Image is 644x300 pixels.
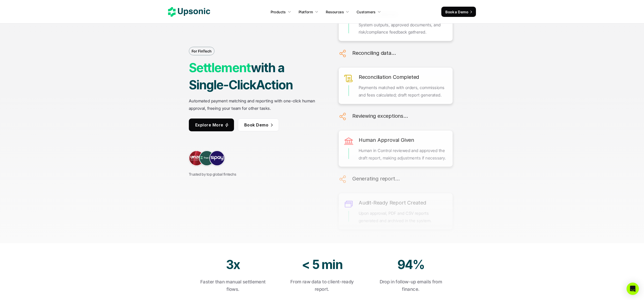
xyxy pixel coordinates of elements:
p: Customers [357,9,376,15]
strong: Settlement [189,60,251,75]
strong: 3x [226,257,240,272]
p: Book a Demo [445,9,468,15]
p: System outputs, approved documents, and risk/compliance feedback gathered. [359,21,447,36]
h6: Generating report… [352,174,399,183]
p: From raw data to client-ready report. [283,278,362,293]
p: Explore More [195,121,223,129]
strong: 94% [397,257,424,272]
p: Drop in follow-up emails from finance. [372,278,450,293]
strong: with a Single-Click [189,60,287,92]
a: Explore More [189,119,234,131]
p: Platform [299,9,313,15]
div: Open Intercom Messenger [627,283,639,295]
h6: Audit-Ready Report Created [359,198,426,207]
p: For FinTech [192,48,212,54]
h6: Human Approval Given [359,136,414,144]
strong: Automated payment matching and reporting with one-click human approval, freeing your team for oth... [189,98,316,111]
h6: Reconciling data… [352,49,396,57]
p: Products [271,9,286,15]
a: Products [268,7,294,16]
p: Upon approval, PDF and CSV reports generated and archived in the system. [359,210,447,224]
p: Book Demo [244,121,268,129]
p: Human in Control reviewed and approved the draft report, making adjustments if necessary. [359,147,447,162]
h6: Reconciliation Completed [359,73,419,81]
h6: Notifying client… [352,237,393,246]
a: Book a Demo [441,7,476,17]
p: Payments matched with orders, commissions and fees calculated; draft report generated. [359,84,447,99]
h6: Reviewing exceptions… [352,112,408,120]
p: Faster than manual settlement flows. [194,278,272,293]
a: Book Demo [238,119,279,131]
p: Trusted by top global fintechs [189,171,236,177]
strong: Action [256,77,293,92]
p: Resources [326,9,344,15]
strong: < 5 min [302,257,343,272]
